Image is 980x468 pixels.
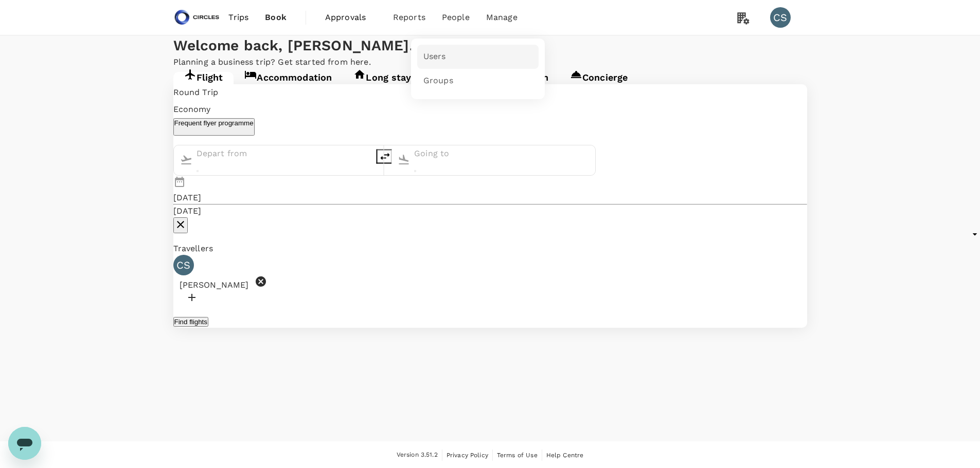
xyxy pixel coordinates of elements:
span: Version 3.51.2 [397,450,438,460]
span: Privacy Policy [447,452,488,459]
div: CS[PERSON_NAME] [173,255,807,291]
span: Users [423,51,446,63]
a: Accommodation [234,72,343,90]
a: Concierge [559,72,638,90]
input: Depart from [197,146,371,162]
div: [DATE] [173,205,202,217]
span: Groups [423,75,453,87]
img: Circles [173,6,221,29]
button: Open [197,170,199,172]
button: Frequent flyer programme [173,118,255,136]
span: Manage [486,11,518,24]
button: Find flights [173,317,208,327]
span: Terms of Use [497,452,538,459]
iframe: Button to launch messaging window, conversation in progress [8,427,41,460]
span: Help Centre [546,452,584,459]
div: Economy [173,101,819,118]
div: [DATE] [173,192,202,204]
a: Users [417,45,539,69]
a: Privacy Policy [447,450,488,461]
span: People [442,11,470,24]
div: CS [173,255,194,275]
div: Travellers [173,242,807,255]
span: Reports [393,11,425,24]
button: delete [377,149,393,163]
button: Open [414,170,416,172]
span: Book [265,11,287,24]
p: Frequent flyer programme [174,119,254,127]
span: Trips [228,11,248,24]
a: Groups [417,69,539,93]
div: Welcome back , [PERSON_NAME] . [173,35,807,56]
p: Planning a business trip? Get started from here. [173,56,807,68]
span: [PERSON_NAME] [173,280,255,290]
div: CS [770,7,791,28]
a: Terms of Use [497,450,538,461]
a: Flight [173,72,234,90]
div: Round Trip [173,84,819,101]
a: Long stay [343,72,421,90]
input: Going to [414,146,589,162]
a: Help Centre [546,450,584,461]
span: Approvals [325,11,377,24]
